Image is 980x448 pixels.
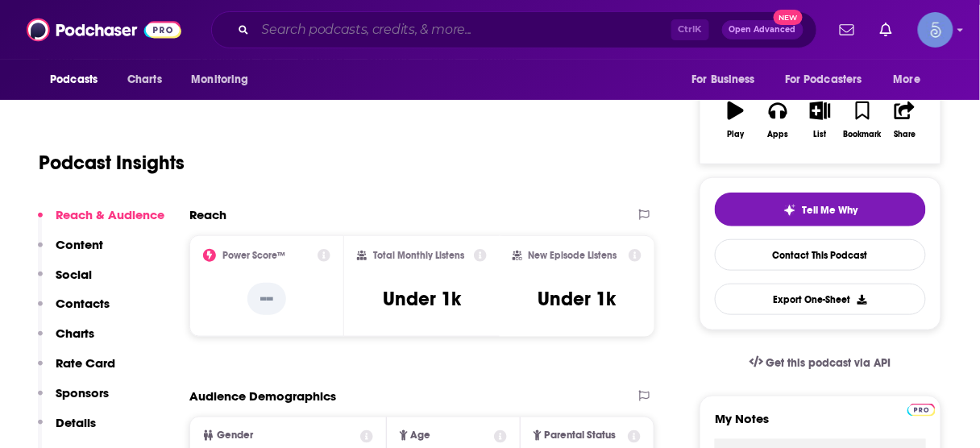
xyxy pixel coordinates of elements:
p: Details [56,415,96,430]
span: For Podcasters [785,68,862,91]
label: My Notes [715,411,926,439]
a: Pro website [907,401,936,417]
div: Play [728,130,745,139]
button: Charts [38,326,94,355]
h1: Podcast Insights [39,151,185,175]
h3: Under 1k [383,287,461,311]
span: For Business [691,68,755,91]
a: Show notifications dropdown [833,16,861,44]
img: User Profile [918,12,953,48]
h2: Total Monthly Listens [373,250,464,261]
span: Podcasts [50,68,98,91]
button: Details [38,415,96,445]
h3: Under 1k [538,287,616,311]
p: Contacts [56,296,110,311]
button: Rate Card [38,355,115,385]
button: Social [38,267,92,297]
img: tell me why sparkle [783,204,796,217]
h2: Audience Demographics [189,388,336,404]
span: More [894,68,921,91]
button: List [799,91,841,149]
a: Contact This Podcast [715,239,926,271]
p: Reach & Audience [56,207,164,222]
button: Play [715,91,757,149]
button: Bookmark [841,91,883,149]
input: Search podcasts, credits, & more... [255,17,671,43]
button: Content [38,237,103,267]
button: Export One-Sheet [715,284,926,315]
span: Monitoring [191,68,248,91]
div: Share [894,130,916,139]
p: Rate Card [56,355,115,371]
span: New [774,10,803,25]
a: Charts [117,64,172,95]
button: Reach & Audience [38,207,164,237]
span: Get this podcast via API [766,356,891,370]
button: Contacts [38,296,110,326]
button: Share [884,91,926,149]
button: open menu [774,64,886,95]
span: Logged in as Spiral5-G1 [918,12,953,48]
span: Open Advanced [729,26,796,34]
h2: Power Score™ [222,250,285,261]
p: Social [56,267,92,282]
h2: New Episode Listens [529,250,617,261]
div: Search podcasts, credits, & more... [211,11,817,48]
span: Parental Status [545,430,617,441]
a: Get this podcast via API [737,343,904,383]
span: Charts [127,68,162,91]
button: Show profile menu [918,12,953,48]
span: Ctrl K [671,19,709,40]
button: tell me why sparkleTell Me Why [715,193,926,226]
span: Age [411,430,431,441]
img: Podchaser - Follow, Share and Rate Podcasts [27,15,181,45]
button: open menu [882,64,941,95]
img: Podchaser Pro [907,404,936,417]
button: open menu [680,64,775,95]
p: Charts [56,326,94,341]
button: open menu [39,64,118,95]
p: -- [247,283,286,315]
div: List [814,130,827,139]
p: Content [56,237,103,252]
h2: Reach [189,207,226,222]
button: Open AdvancedNew [722,20,804,39]
span: Tell Me Why [803,204,858,217]
div: Bookmark [844,130,882,139]
a: Show notifications dropdown [874,16,899,44]
button: Apps [757,91,799,149]
div: Apps [768,130,789,139]
p: Sponsors [56,385,109,400]
button: open menu [180,64,269,95]
button: Sponsors [38,385,109,415]
span: Gender [217,430,253,441]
